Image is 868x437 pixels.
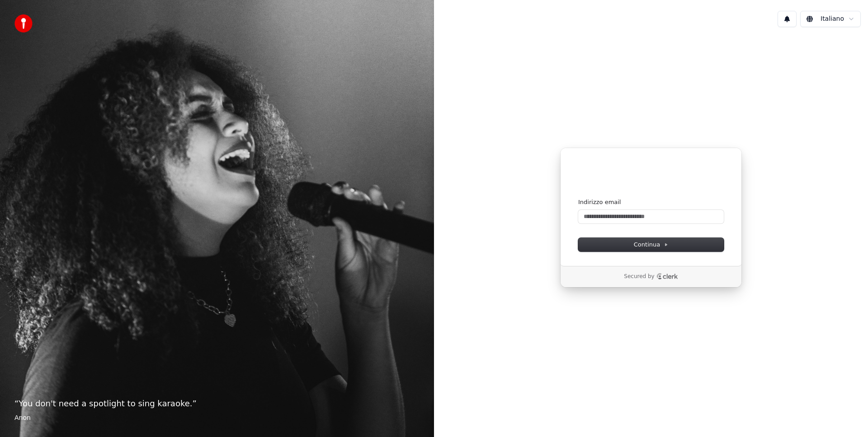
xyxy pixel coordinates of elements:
[14,397,420,410] p: “ You don't need a spotlight to sing karaoke. ”
[14,414,420,423] footer: Anon
[578,198,621,206] label: Indirizzo email
[634,241,668,249] span: Continua
[624,273,654,280] p: Secured by
[14,14,33,33] img: youka
[578,238,724,251] button: Continua
[656,273,678,279] a: Clerk logo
